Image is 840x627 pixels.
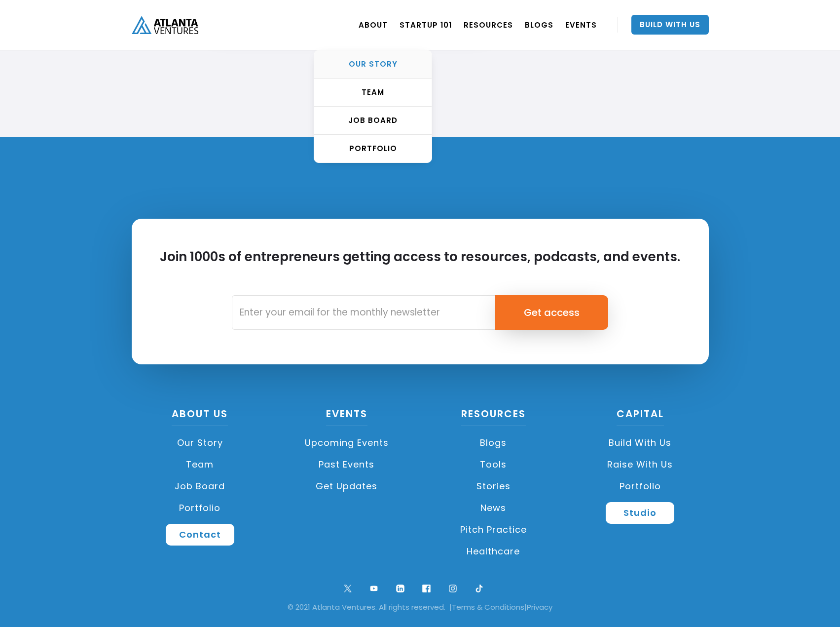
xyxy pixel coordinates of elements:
[232,295,495,330] input: Enter your email for the monthly newsletter
[394,582,407,595] img: linkedin logo
[572,475,709,497] a: Portfolio
[367,582,381,595] img: youtube symbol
[631,15,709,35] a: Build With Us
[314,107,432,135] a: Job Board
[132,454,269,475] a: Team
[314,59,432,69] div: OUR STORY
[359,11,388,39] a: ABOUT
[425,432,562,454] a: Blogs
[132,497,269,519] a: Portfolio
[15,602,825,612] div: © 2021 Atlanta Ventures. All rights reserved. | |
[314,87,432,97] div: TEAM
[314,135,432,162] a: PORTFOLIO
[314,50,432,78] a: OUR STORY
[425,454,562,475] a: Tools
[425,541,562,562] a: Healthcare
[132,475,269,497] a: Job Board
[452,602,524,612] a: Terms & Conditions
[232,295,608,330] form: Email Form
[314,116,432,125] div: Job Board
[278,475,415,497] a: Get Updates
[326,407,367,426] a: Events
[425,497,562,519] a: News
[166,524,234,546] a: Contact
[464,11,513,39] a: RESOURCES
[572,432,709,454] a: Build with us
[527,602,552,612] a: Privacy
[160,248,680,283] h2: Join 1000s of entrepreneurs getting access to resources, podcasts, and events.
[473,582,486,595] img: tik tok logo
[132,432,269,454] a: Our Story
[172,407,228,426] a: About US
[400,11,452,39] a: Startup 101
[495,295,608,330] input: Get access
[525,11,553,39] a: BLOGS
[572,454,709,475] a: Raise with Us
[606,502,674,524] a: Studio
[565,11,597,39] a: EVENTS
[278,432,415,454] a: Upcoming Events
[314,144,432,154] div: PORTFOLIO
[425,475,562,497] a: Stories
[446,582,460,595] img: ig symbol
[420,582,433,595] img: facebook logo
[278,454,415,475] a: Past Events
[425,519,562,541] a: Pitch Practice
[461,407,526,426] a: Resources
[617,407,664,426] a: CAPITAL
[314,78,432,107] a: TEAM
